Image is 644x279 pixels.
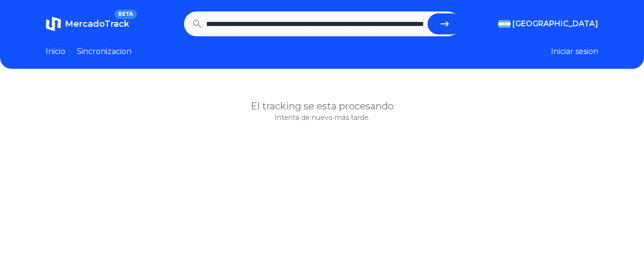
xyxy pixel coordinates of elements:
[551,46,598,57] button: Iniciar sesion
[77,46,132,57] a: Sincronizacion
[46,113,598,122] p: Intenta de nuevo más tarde.
[114,10,137,19] span: BETA
[46,46,65,57] a: Inicio
[498,20,511,28] img: Argentina
[65,19,129,29] span: MercadoTrack
[46,99,598,113] h1: El tracking se esta procesando
[46,16,61,32] img: MercadoTrack
[46,16,129,32] a: MercadoTrackBETA
[498,18,598,30] button: [GEOGRAPHIC_DATA]
[512,18,598,30] span: [GEOGRAPHIC_DATA]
